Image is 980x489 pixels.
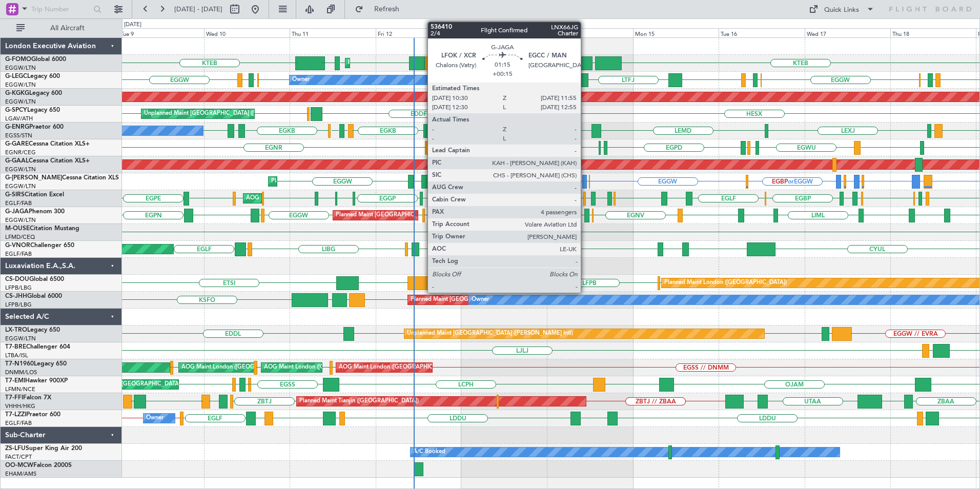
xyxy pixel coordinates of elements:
div: AOG Maint London ([GEOGRAPHIC_DATA]) [339,360,454,375]
span: All Aircraft [27,25,108,32]
span: G-[PERSON_NAME] [5,175,62,181]
span: CS-JHH [5,293,27,299]
div: Planned Maint [GEOGRAPHIC_DATA] ([GEOGRAPHIC_DATA]) [489,275,650,291]
span: OO-MCW [5,462,33,468]
span: T7-N1960 [5,361,34,367]
a: VHHH/HKG [5,402,35,410]
span: G-FOMO [5,56,31,63]
a: T7-FFIFalcon 7X [5,395,51,401]
a: LFPB/LBG [5,284,32,292]
div: Owner [472,292,489,308]
a: T7-BREChallenger 604 [5,344,70,350]
a: EGLF/FAB [5,419,32,427]
div: Unplanned Maint [GEOGRAPHIC_DATA] ([PERSON_NAME] Intl) [144,106,310,121]
span: G-JAGA [5,209,29,215]
a: G-SIRSCitation Excel [5,192,64,198]
div: Planned Maint Tianjin ([GEOGRAPHIC_DATA]) [299,394,419,409]
a: G-LEGCLegacy 600 [5,73,60,79]
a: G-KGKGLegacy 600 [5,90,62,96]
a: EGGW/LTN [5,166,36,173]
div: Owner [146,411,164,426]
div: Planned Maint [GEOGRAPHIC_DATA] ([GEOGRAPHIC_DATA]) [336,208,497,223]
a: LFPB/LBG [5,301,32,309]
a: FACT/CPT [5,453,32,461]
a: G-[PERSON_NAME]Cessna Citation XLS [5,175,119,181]
div: Sat 13 [461,28,547,37]
input: Trip Number [31,2,90,17]
a: T7-EMIHawker 900XP [5,378,68,384]
div: Mon 15 [633,28,719,37]
div: Planned Maint [GEOGRAPHIC_DATA] ([GEOGRAPHIC_DATA]) [271,174,433,189]
span: G-KGKG [5,90,29,96]
div: Thu 18 [890,28,976,37]
div: Tue 16 [719,28,804,37]
span: Refresh [365,6,409,13]
span: LX-TRO [5,327,27,333]
div: Planned Maint [GEOGRAPHIC_DATA] ([GEOGRAPHIC_DATA]) [411,292,572,308]
div: Owner [292,72,310,88]
a: LX-TROLegacy 650 [5,327,60,333]
a: OO-MCWFalcon 2000S [5,462,72,468]
span: G-VNOR [5,242,30,249]
div: Planned Maint [GEOGRAPHIC_DATA] ([GEOGRAPHIC_DATA]) [432,191,593,206]
a: LTBA/ISL [5,352,28,359]
div: Planned Maint London ([GEOGRAPHIC_DATA]) [664,275,787,291]
span: G-SIRS [5,192,25,198]
span: T7-BRE [5,344,26,350]
button: Refresh [350,1,412,17]
span: G-GARE [5,141,29,147]
div: A/C Booked [413,444,445,460]
a: CS-JHHGlobal 6000 [5,293,62,299]
div: Fri 12 [376,28,461,37]
a: G-ENRGPraetor 600 [5,124,64,130]
a: EGNR/CEG [5,149,36,156]
span: G-GAAL [5,158,29,164]
a: M-OUSECitation Mustang [5,226,79,232]
a: G-GAALCessna Citation XLS+ [5,158,90,164]
a: G-SPCYLegacy 650 [5,107,60,113]
button: Quick Links [804,1,880,17]
a: T7-N1960Legacy 650 [5,361,67,367]
a: EGLF/FAB [5,199,32,207]
a: EGLF/FAB [5,250,32,258]
div: Sun 14 [547,28,632,37]
div: Thu 11 [290,28,375,37]
div: [DATE] [124,21,141,29]
span: ZS-LFU [5,445,26,452]
a: EHAM/AMS [5,470,36,478]
a: EGGW/LTN [5,335,36,342]
span: G-ENRG [5,124,29,130]
div: Planned Maint [GEOGRAPHIC_DATA] ([GEOGRAPHIC_DATA]) [348,55,509,71]
div: AOG Maint [PERSON_NAME] [246,191,324,206]
a: EGSS/STN [5,132,32,139]
a: CS-DOUGlobal 6500 [5,276,64,282]
span: M-OUSE [5,226,30,232]
span: CS-DOU [5,276,29,282]
button: All Aircraft [11,20,111,36]
span: G-LEGC [5,73,27,79]
span: T7-FFI [5,395,23,401]
div: Planned Maint [GEOGRAPHIC_DATA] [83,377,180,392]
a: EGGW/LTN [5,81,36,89]
div: AOG Maint London ([GEOGRAPHIC_DATA]) [181,360,296,375]
div: AOG Maint London ([GEOGRAPHIC_DATA]) [264,360,379,375]
a: T7-LZZIPraetor 600 [5,412,60,418]
a: G-FOMOGlobal 6000 [5,56,66,63]
a: EGGW/LTN [5,98,36,106]
span: T7-LZZI [5,412,26,418]
a: LGAV/ATH [5,115,33,123]
a: DNMM/LOS [5,369,37,376]
div: Tue 9 [118,28,204,37]
div: Quick Links [824,5,859,15]
span: G-SPCY [5,107,27,113]
span: T7-EMI [5,378,25,384]
div: Unplanned Maint [GEOGRAPHIC_DATA] ([PERSON_NAME] Intl) [407,326,573,341]
a: ZS-LFUSuper King Air 200 [5,445,82,452]
a: EGGW/LTN [5,182,36,190]
span: [DATE] - [DATE] [174,5,222,14]
a: EGGW/LTN [5,64,36,72]
a: LFMD/CEQ [5,233,35,241]
div: Wed 10 [204,28,290,37]
div: Wed 17 [805,28,890,37]
a: EGGW/LTN [5,216,36,224]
